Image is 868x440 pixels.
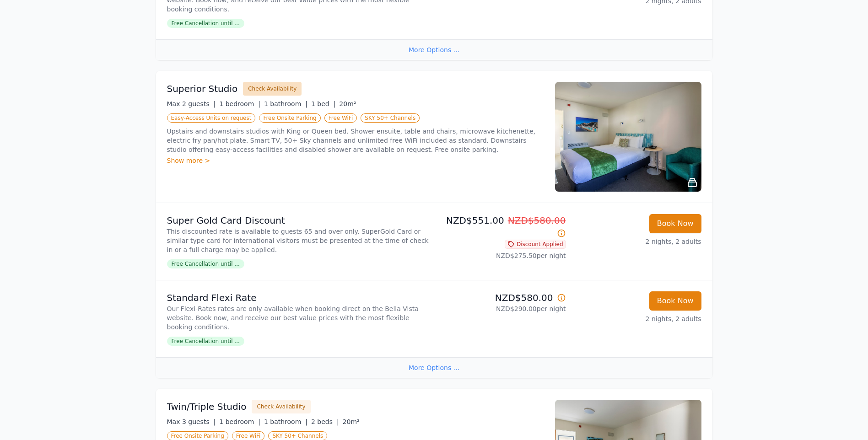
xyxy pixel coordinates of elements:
button: Book Now [649,214,701,233]
button: Book Now [649,291,701,311]
div: More Options ... [156,39,712,60]
h3: Twin/Triple Studio [167,400,247,413]
p: 2 nights, 2 adults [573,314,701,323]
div: More Options ... [156,357,712,378]
span: 2 beds | [311,418,339,425]
p: Standard Flexi Rate [167,291,431,304]
span: 1 bathroom | [264,418,307,425]
p: Our Flexi-Rates rates are only available when booking direct on the Bella Vista website. Book now... [167,304,431,332]
span: Free Onsite Parking [259,113,320,123]
p: NZD$290.00 per night [438,304,566,313]
span: Easy-Access Units on request [167,113,256,123]
span: SKY 50+ Channels [361,113,420,123]
div: Show more > [167,156,544,165]
p: Upstairs and downstairs studios with King or Queen bed. Shower ensuite, table and chairs, microwa... [167,127,544,154]
span: 1 bedroom | [219,100,260,107]
button: Check Availability [243,82,302,96]
h3: Superior Studio [167,82,238,95]
span: 1 bathroom | [264,100,307,107]
span: 20m² [343,418,360,425]
p: Super Gold Card Discount [167,214,431,227]
span: Max 3 guests | [167,418,216,425]
span: Free Cancellation until ... [167,259,244,268]
span: 1 bed | [311,100,335,107]
span: 20m² [339,100,356,107]
span: Free Cancellation until ... [167,337,244,346]
span: Discount Applied [505,240,566,249]
p: NZD$551.00 [438,214,566,240]
span: 1 bedroom | [219,418,260,425]
span: Max 2 guests | [167,100,216,107]
span: NZD$580.00 [508,215,566,226]
p: NZD$275.50 per night [438,251,566,260]
button: Check Availability [252,400,310,413]
p: 2 nights, 2 adults [573,237,701,246]
p: This discounted rate is available to guests 65 and over only. SuperGold Card or similar type card... [167,227,431,254]
p: NZD$580.00 [438,291,566,304]
span: Free Cancellation until ... [167,19,244,28]
span: Free WiFi [324,113,357,123]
